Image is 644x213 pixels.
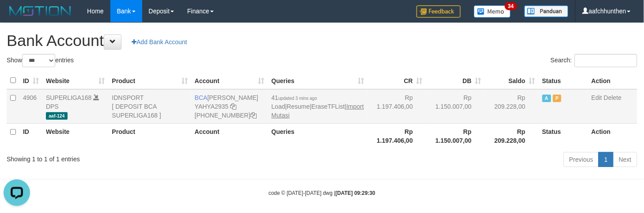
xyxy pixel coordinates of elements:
[4,4,30,30] button: Open LiveChat chat widget
[426,89,485,124] td: Rp 1.150.007,00
[22,54,55,67] select: Showentries
[417,5,461,18] img: Feedback.jpg
[485,89,539,124] td: Rp 209.228,00
[195,103,229,110] a: YAHYA2935
[278,96,317,101] span: updated 3 mins ago
[46,112,68,120] span: aaf-124
[19,89,42,124] td: 4906
[272,94,317,101] span: 41
[272,94,364,119] span: | | |
[539,72,588,89] th: Status
[553,95,562,102] span: Paused
[191,89,268,124] td: [PERSON_NAME] [PHONE_NUMBER]
[191,123,268,148] th: Account
[230,103,236,110] a: Copy YAHYA2935 to clipboard
[613,152,637,167] a: Next
[588,123,637,148] th: Action
[7,32,637,49] h1: Bank Account
[108,72,191,89] th: Product: activate to sort column ascending
[195,94,208,101] span: BCA
[191,72,268,89] th: Account: activate to sort column ascending
[367,89,426,124] td: Rp 1.197.406,00
[336,190,375,196] strong: [DATE] 09:29:30
[287,103,310,110] a: Resume
[268,72,367,89] th: Queries: activate to sort column ascending
[588,72,637,89] th: Action
[539,123,588,148] th: Status
[485,72,539,89] th: Saldo: activate to sort column ascending
[367,72,426,89] th: CR: activate to sort column ascending
[250,112,257,119] a: Copy 4062301272 to clipboard
[426,72,485,89] th: DB: activate to sort column ascending
[7,4,74,18] img: MOTION_logo.png
[46,94,92,101] a: SUPERLIGA168
[108,89,191,124] td: IDNSPORT [ DEPOSIT BCA SUPERLIGA168 ]
[108,123,191,148] th: Product
[485,123,539,148] th: Rp 209.228,00
[42,123,109,148] th: Website
[19,123,42,148] th: ID
[311,103,345,110] a: EraseTFList
[272,103,285,110] a: Load
[505,2,517,10] span: 34
[42,89,109,124] td: DPS
[7,54,74,67] label: Show entries
[542,95,551,102] span: Active
[564,152,599,167] a: Previous
[42,72,109,89] th: Website: activate to sort column ascending
[426,123,485,148] th: Rp 1.150.007,00
[551,54,637,67] label: Search:
[599,152,614,167] a: 1
[126,34,193,49] a: Add Bank Account
[575,54,637,67] input: Search:
[604,94,621,101] a: Delete
[19,72,42,89] th: ID: activate to sort column ascending
[474,5,511,18] img: Button%20Memo.svg
[268,123,367,148] th: Queries
[524,5,568,17] img: panduan.png
[269,190,375,196] small: code © [DATE]-[DATE] dwg |
[367,123,426,148] th: Rp 1.197.406,00
[7,151,262,164] div: Showing 1 to 1 of 1 entries
[591,94,602,101] a: Edit
[272,103,364,119] a: Import Mutasi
